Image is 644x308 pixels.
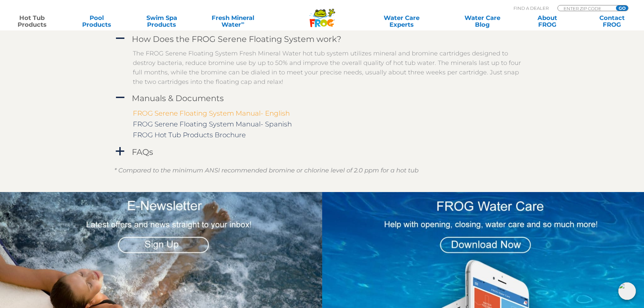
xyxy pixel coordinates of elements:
h4: Manuals & Documents [132,94,224,103]
input: Zip Code Form [563,5,609,11]
a: FROG Serene Floating System Manual- English [133,109,290,117]
a: FROG Hot Tub Products Brochure [133,131,246,139]
h4: How Does the FROG Serene Floating System work? [132,34,341,44]
a: Hot TubProducts [7,15,57,28]
a: Water CareBlog [457,15,507,28]
span: a [115,146,125,157]
p: The FROG Serene Floating System Fresh Mineral Water hot tub system utilizes mineral and bromine c... [133,49,522,87]
a: A Manuals & Documents [114,92,530,104]
em: * Compared to the minimum ANSI recommended bromine or chlorine level of 2.0 ppm for a hot tub [114,167,419,174]
p: Find A Dealer [514,5,549,11]
span: A [115,33,125,44]
input: GO [616,5,628,11]
a: Swim SpaProducts [137,15,187,28]
img: openIcon [618,282,636,300]
a: FROG Serene Floating System Manual- Spanish [133,120,292,128]
a: ContactFROG [587,15,637,28]
a: Water CareExperts [361,15,443,28]
h4: FAQs [132,147,153,157]
sup: ∞ [241,20,244,25]
a: A How Does the FROG Serene Floating System work? [114,33,530,45]
a: AboutFROG [522,15,572,28]
a: PoolProducts [72,15,122,28]
span: A [115,93,125,103]
a: a FAQs [114,146,530,158]
a: Fresh MineralWater∞ [201,15,264,28]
